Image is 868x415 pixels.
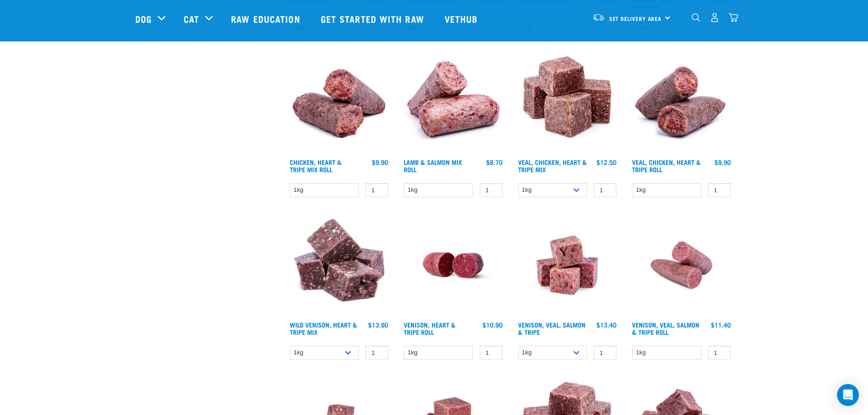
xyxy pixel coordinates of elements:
div: $9.90 [372,159,388,166]
div: $12.50 [596,159,616,166]
img: Venison Veal Salmon Tripe 1621 [516,214,619,317]
a: Cat [184,12,199,26]
a: Dog [135,12,152,26]
a: Veal, Chicken, Heart & Tripe Mix [518,160,587,171]
input: 1 [365,183,388,197]
img: user.png [710,13,719,22]
a: Vethub [436,0,489,37]
img: 1263 Chicken Organ Roll 02 [630,51,733,154]
div: $13.90 [368,321,388,328]
a: Venison, Heart & Tripe Roll [404,323,456,333]
a: Raw Education [222,0,311,37]
img: 1171 Venison Heart Tripe Mix 01 [288,214,391,317]
div: $8.70 [486,159,503,166]
img: home-icon-1@2x.png [692,13,700,22]
input: 1 [594,346,616,360]
div: $9.90 [714,159,731,166]
img: Venison Veal Salmon Tripe 1651 [630,214,733,317]
a: Chicken, Heart & Tripe Mix Roll [290,160,342,171]
img: Veal Chicken Heart Tripe Mix 01 [516,51,619,154]
a: Wild Venison, Heart & Tripe Mix [290,323,357,333]
a: Veal, Chicken, Heart & Tripe Roll [632,160,701,171]
div: $10.90 [483,321,503,328]
a: Venison, Veal, Salmon & Tripe Roll [632,323,699,333]
div: Open Intercom Messenger [837,384,859,406]
a: Venison, Veal, Salmon & Tripe [518,323,586,333]
span: Set Delivery Area [609,17,662,20]
input: 1 [708,183,731,197]
input: 1 [480,183,503,197]
img: van-moving.png [592,13,605,21]
input: 1 [480,346,503,360]
input: 1 [708,346,731,360]
a: Lamb & Salmon Mix Roll [404,160,462,171]
div: $11.40 [711,321,731,328]
img: home-icon@2x.png [729,13,738,22]
img: Raw Essentials Venison Heart & Tripe Hypoallergenic Raw Pet Food Bulk Roll Unwrapped [401,214,505,317]
a: Get started with Raw [312,0,436,37]
div: $13.40 [596,321,616,328]
input: 1 [365,346,388,360]
img: Chicken Heart Tripe Roll 01 [288,51,391,154]
input: 1 [594,183,616,197]
img: 1261 Lamb Salmon Roll 01 [401,51,505,154]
